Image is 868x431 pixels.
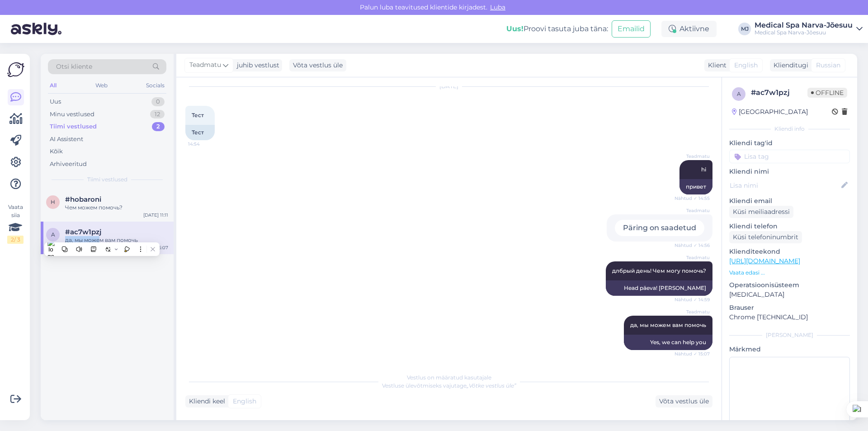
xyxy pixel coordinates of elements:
div: Kliendi keel [185,397,225,406]
span: Offline [807,88,847,98]
span: Teadmatu [676,153,710,160]
div: Head päeva! [PERSON_NAME] [606,280,712,296]
div: # ac7w1pzj [751,87,807,98]
div: Küsi telefoninumbrit [729,231,802,243]
span: English [734,61,758,70]
span: да, мы можем вам помочь [630,322,706,328]
div: Uus [50,97,61,106]
span: Nähtud ✓ 14:59 [675,296,710,303]
span: Luba [487,3,508,11]
span: Vestluse ülevõtmiseks vajutage [382,382,516,389]
div: MJ [738,23,751,35]
img: Askly Logo [7,61,24,78]
div: Päring on saadetud [615,220,704,236]
input: Lisa tag [729,150,850,163]
span: #ac7w1pzj [65,228,101,236]
div: Чем можем помочь? [65,204,168,212]
div: [DATE] [185,82,712,90]
span: Otsi kliente [56,62,92,71]
p: Kliendi email [729,196,850,206]
div: Socials [144,80,166,91]
p: Vaata edasi ... [729,269,850,277]
span: длбрый день! Чем могу помочь? [612,267,706,274]
span: Vestlus on määratud kasutajale [407,374,491,381]
span: hi [701,166,706,173]
span: Russian [816,61,840,70]
div: All [48,80,58,91]
span: Nähtud ✓ 14:56 [675,242,710,249]
span: Tiimi vestlused [87,175,127,184]
span: Nähtud ✓ 15:07 [675,350,710,357]
a: Medical Spa Narva-JõesuuMedical Spa Narva-Jõesuu [755,22,863,36]
div: Тест [185,125,215,140]
div: Kõik [50,147,63,156]
div: Klient [704,61,726,70]
span: Teadmatu [676,207,710,214]
span: h [51,199,55,205]
div: [GEOGRAPHIC_DATA] [732,107,808,117]
div: AI Assistent [50,135,83,144]
span: Teadmatu [676,308,710,315]
b: Uus! [506,24,524,33]
div: Minu vestlused [50,110,94,119]
div: да, мы можем вам помочь [65,236,168,244]
div: Vaata siia [7,203,24,244]
div: 2 / 3 [7,236,24,244]
span: Teadmatu [189,60,221,70]
div: Kliendi info [729,125,850,133]
span: Тест [192,112,204,118]
div: juhib vestlust [233,61,279,70]
span: 14:54 [188,141,222,147]
div: Aktiivne [661,21,717,37]
div: Küsi meiliaadressi [729,206,793,218]
div: Võta vestlus üle [656,395,712,407]
div: 0 [151,97,165,106]
p: Chrome [TECHNICAL_ID] [729,313,850,322]
div: 12 [150,110,165,119]
p: Brauser [729,303,850,313]
span: Nähtud ✓ 14:55 [675,195,710,202]
div: 2 [152,122,165,131]
div: Tiimi vestlused [50,122,97,131]
p: Kliendi nimi [729,167,850,176]
a: [URL][DOMAIN_NAME] [729,257,800,265]
div: Medical Spa Narva-Jõesuu [755,22,853,29]
p: Kliendi telefon [729,222,850,231]
div: Medical Spa Narva-Jõesuu [755,29,853,36]
div: Proovi tasuta juba täna: [506,24,608,34]
p: Märkmed [729,345,850,354]
div: [PERSON_NAME] [729,331,850,339]
p: [MEDICAL_DATA] [729,290,850,299]
p: Kliendi tag'id [729,138,850,148]
p: Klienditeekond [729,247,850,256]
input: Lisa nimi [730,180,840,190]
div: [DATE] 11:11 [143,212,168,218]
div: Klienditugi [770,61,808,70]
div: привет [679,179,712,194]
i: „Võtke vestlus üle” [467,382,516,389]
button: Emailid [612,20,651,38]
div: Arhiveeritud [50,160,87,169]
p: Operatsioonisüsteem [729,280,850,290]
span: a [51,231,55,238]
div: Web [94,80,109,91]
span: a [737,90,741,97]
span: Teadmatu [676,254,710,261]
span: #hobaroni [65,195,101,204]
div: Võta vestlus üle [289,59,346,71]
div: Yes, we can help you [624,335,712,350]
span: English [233,397,256,406]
